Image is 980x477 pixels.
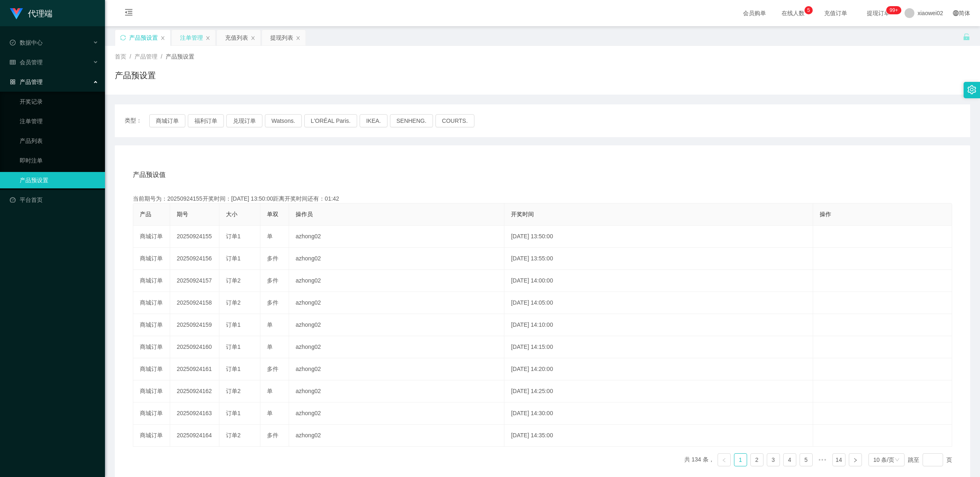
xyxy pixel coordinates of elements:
button: 福利订单 [188,114,224,127]
td: [DATE] 14:05:00 [504,292,813,314]
td: [DATE] 14:35:00 [504,425,813,447]
div: 跳至 页 [908,453,952,466]
td: 20250924157 [170,270,219,292]
span: 首页 [115,53,126,60]
span: 单 [267,388,273,394]
td: 商城订单 [133,336,170,358]
td: 20250924163 [170,402,219,425]
span: / [130,53,131,60]
a: 1 [734,454,747,466]
td: 商城订单 [133,402,170,425]
span: 会员管理 [10,59,43,66]
span: 订单1 [226,410,241,416]
span: 订单2 [226,277,241,284]
td: azhong02 [289,226,504,248]
span: 订单1 [226,321,241,328]
td: azhong02 [289,402,504,425]
span: 订单1 [226,255,241,262]
td: [DATE] 13:50:00 [504,226,813,248]
span: 操作 [820,211,831,217]
div: 10 条/页 [873,454,894,466]
td: azhong02 [289,314,504,336]
a: 即时注单 [20,152,98,169]
a: 2 [751,454,763,466]
span: 产品 [140,211,151,217]
td: azhong02 [289,380,504,402]
span: 充值订单 [820,10,851,16]
span: ••• [816,453,829,466]
button: 商城订单 [149,114,185,127]
span: 订单1 [226,344,241,350]
i: 图标: left [722,458,727,463]
span: 产品管理 [10,79,43,85]
td: [DATE] 14:00:00 [504,270,813,292]
h1: 产品预设置 [115,69,156,81]
td: 20250924164 [170,425,219,447]
span: 单 [267,344,273,350]
span: 产品预设置 [166,53,194,60]
i: 图标: global [953,10,959,16]
li: 5 [800,453,813,466]
td: 20250924162 [170,380,219,402]
a: 3 [767,454,779,466]
td: 20250924159 [170,314,219,336]
span: 多件 [267,366,278,372]
li: 上一页 [718,453,731,466]
span: 提现订单 [863,10,894,16]
li: 下一页 [849,453,862,466]
button: Watsons. [265,114,302,127]
a: 注单管理 [20,113,98,129]
span: 订单2 [226,432,241,439]
li: 向后 5 页 [816,453,829,466]
div: 提现列表 [270,30,293,45]
td: 20250924160 [170,336,219,358]
span: 多件 [267,277,278,284]
div: 注单管理 [180,30,203,45]
i: 图标: close [296,36,301,41]
i: 图标: appstore-o [10,79,16,85]
td: azhong02 [289,270,504,292]
i: 图标: right [853,458,858,463]
i: 图标: check-circle-o [10,40,16,45]
li: 3 [767,453,780,466]
a: 代理端 [10,10,52,16]
i: 图标: sync [120,35,126,41]
td: 商城订单 [133,270,170,292]
a: 5 [800,454,812,466]
span: 单 [267,410,273,416]
td: 商城订单 [133,380,170,402]
span: 单 [267,233,273,240]
i: 图标: menu-fold [115,0,143,27]
span: 数据中心 [10,39,43,46]
a: 4 [784,454,796,466]
span: 单 [267,321,273,328]
span: 订单2 [226,388,241,394]
i: 图标: close [205,36,210,41]
td: 商城订单 [133,314,170,336]
td: azhong02 [289,292,504,314]
td: 20250924161 [170,358,219,380]
td: [DATE] 14:15:00 [504,336,813,358]
i: 图标: unlock [963,33,970,41]
td: 商城订单 [133,425,170,447]
td: 商城订单 [133,226,170,248]
td: [DATE] 13:55:00 [504,248,813,270]
a: 产品预设置 [20,172,98,188]
td: 20250924158 [170,292,219,314]
li: 2 [750,453,763,466]
span: 多件 [267,432,278,439]
button: 兑现订单 [226,114,262,127]
td: [DATE] 14:10:00 [504,314,813,336]
h1: 代理端 [28,0,52,27]
i: 图标: close [160,36,165,41]
td: 商城订单 [133,358,170,380]
span: 期号 [177,211,188,217]
span: / [161,53,162,60]
span: 多件 [267,299,278,306]
td: 商城订单 [133,292,170,314]
i: 图标: setting [967,85,976,94]
span: 操作员 [296,211,313,217]
i: 图标: down [895,457,900,463]
li: 4 [783,453,796,466]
